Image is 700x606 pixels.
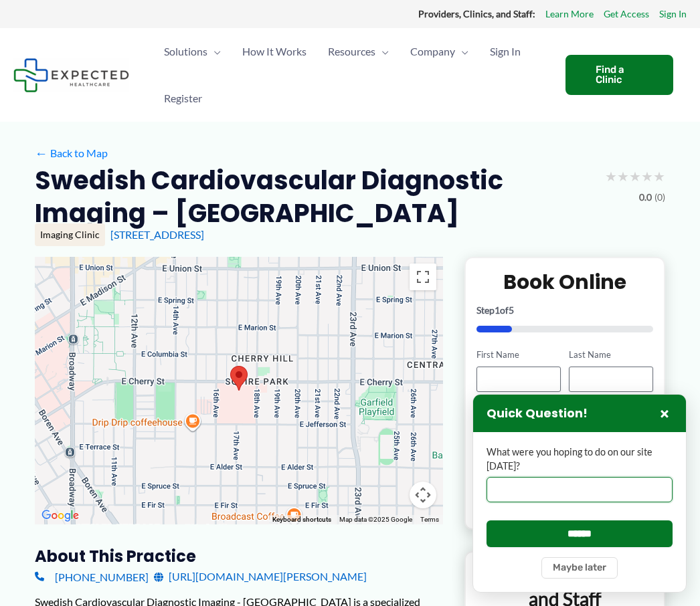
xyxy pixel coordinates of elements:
span: Menu Toggle [207,28,221,75]
a: Learn More [545,5,594,23]
span: ★ [605,164,617,189]
label: First Name [476,348,561,361]
a: Register [153,75,213,122]
p: Step of [476,306,653,315]
button: Close [657,405,673,421]
span: ★ [641,164,653,189]
span: Menu Toggle [455,28,468,75]
div: Imaging Clinic [35,223,105,246]
span: 5 [509,304,514,316]
a: [PHONE_NUMBER] [35,567,149,587]
button: Map camera controls [410,482,436,508]
nav: Primary Site Navigation [153,28,552,122]
span: ★ [629,164,641,189]
span: ★ [617,164,629,189]
button: Maybe later [541,557,618,579]
a: ResourcesMenu Toggle [317,28,400,75]
a: Find a Clinic [565,55,673,95]
span: 0.0 [639,189,652,206]
a: Sign In [479,28,531,75]
span: Register [164,75,202,122]
h3: About this practice [35,546,443,567]
strong: Providers, Clinics, and Staff: [418,8,535,19]
span: Menu Toggle [375,28,389,75]
span: (0) [654,189,665,206]
a: SolutionsMenu Toggle [153,28,232,75]
span: Solutions [164,28,207,75]
img: Expected Healthcare Logo - side, dark font, small [13,58,129,92]
h2: Book Online [476,269,653,295]
label: Last Name [569,348,653,361]
a: Open this area in Google Maps (opens a new window) [38,507,82,524]
a: Sign In [659,5,687,23]
a: Get Access [604,5,649,23]
h3: Quick Question! [487,406,588,421]
span: Map data ©2025 Google [339,516,412,523]
span: ★ [653,164,665,189]
h2: Swedish Cardiovascular Diagnostic Imaging – [GEOGRAPHIC_DATA] [35,164,594,230]
a: Terms (opens in new tab) [420,516,439,523]
button: Toggle fullscreen view [410,264,436,290]
img: Google [38,507,82,524]
button: Keyboard shortcuts [272,515,331,524]
a: [STREET_ADDRESS] [110,228,204,241]
span: Sign In [490,28,521,75]
span: 1 [495,304,500,316]
a: [URL][DOMAIN_NAME][PERSON_NAME] [154,567,367,587]
span: Resources [328,28,375,75]
a: ←Back to Map [35,143,108,163]
a: How It Works [232,28,317,75]
span: ← [35,146,48,159]
span: Company [410,28,455,75]
a: CompanyMenu Toggle [400,28,479,75]
span: How It Works [242,28,307,75]
label: What were you hoping to do on our site [DATE]? [487,445,673,473]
